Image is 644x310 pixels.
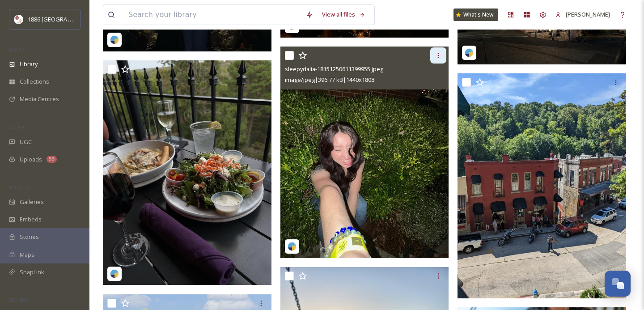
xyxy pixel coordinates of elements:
span: [PERSON_NAME] [566,10,610,18]
span: Maps [20,251,34,259]
span: SnapLink [20,268,44,276]
img: PXL_20220814_161413738.jpg [458,73,626,298]
span: UGC [20,138,32,146]
input: Search your library [124,5,301,25]
a: View all files [318,6,370,23]
span: Media Centres [20,95,59,103]
img: snapsea-logo.png [110,269,119,278]
span: SOCIALS [9,297,27,303]
a: [PERSON_NAME] [551,6,614,23]
span: WIDGETS [9,184,30,191]
span: Library [20,60,38,68]
span: sleepydalia-18151250611399955.jpeg [285,65,383,73]
img: sleepydalia-18151250611399955.jpeg [280,47,449,259]
img: snapsea-logo.png [110,35,119,44]
img: snapsea-logo.png [465,48,474,57]
span: Stories [20,233,39,241]
img: logos.png [14,15,23,24]
img: sleepydalia-18481173115075885.jpeg [103,60,271,285]
a: What's New [453,8,498,21]
span: image/jpeg | 396.77 kB | 1440 x 1808 [285,76,374,84]
span: Galleries [20,198,44,206]
span: Collections [20,77,49,86]
div: 93 [47,156,57,163]
span: Embeds [20,215,42,224]
button: Open Chat [605,271,631,297]
span: 1886 [GEOGRAPHIC_DATA] [28,15,98,23]
span: Uploads [20,155,42,164]
span: COLLECT [9,124,28,131]
span: MEDIA [9,46,25,53]
img: snapsea-logo.png [288,242,297,251]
